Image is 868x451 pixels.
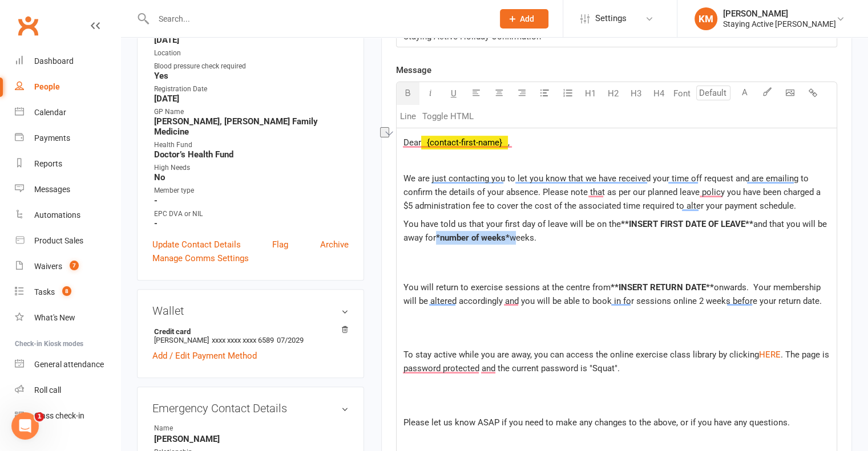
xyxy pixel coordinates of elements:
span: 07/2029 [277,336,304,344]
span: , [508,137,510,148]
li: [PERSON_NAME] [152,326,349,346]
span: Please let us know ASAP if you need to make any changes to the above, or if you have any questions. [403,417,790,428]
span: Dear [403,137,421,148]
a: Messages [15,177,120,202]
button: U [442,82,465,105]
a: Tasks 8 [15,279,120,305]
div: Calendar [34,108,66,117]
button: Add [500,9,548,29]
div: General attendance [34,360,104,369]
a: Update Contact Details [152,238,241,251]
a: Clubworx [14,11,42,40]
div: Blood pressure check required [154,61,349,72]
strong: - [154,196,349,206]
a: Class kiosk mode [15,403,120,429]
span: We are just contacting you to let you know that we have received your time off request and are em... [403,173,823,211]
strong: Doctor’s Health Fund [154,149,349,160]
div: Name [154,423,248,434]
h3: Emergency Contact Details [152,402,349,415]
a: Flag [272,238,288,251]
a: General attendance kiosk mode [15,352,120,377]
input: Default [696,86,730,100]
button: H4 [648,82,671,105]
div: [PERSON_NAME] [723,9,836,19]
div: Roll call [34,385,61,395]
div: Member type [154,185,349,196]
button: H3 [625,82,648,105]
a: Waivers 7 [15,254,120,279]
a: Archive [320,238,349,251]
div: KM [695,7,717,30]
span: HERE [759,350,781,360]
input: Search... [150,11,485,27]
span: You will return to exercise sessions at the centre from [403,282,611,292]
div: GP Name [154,107,349,117]
span: 7 [70,261,79,270]
span: onwards. Your membership will be altered accordingly and you will be able to book in for sessions... [403,282,823,306]
strong: - [154,218,349,229]
a: Roll call [15,377,120,403]
div: Location [154,48,349,59]
span: 1 [35,412,44,421]
button: H2 [602,82,625,105]
div: Tasks [34,287,55,296]
strong: [DATE] [154,94,349,104]
span: **INSERT RETURN DATE** [611,282,714,292]
div: Staying Active [PERSON_NAME] [723,19,836,29]
div: Automations [34,210,80,220]
div: Class check-in [34,411,84,420]
div: Health Fund [154,140,349,151]
label: Message [396,63,431,77]
a: Automations [15,202,120,228]
strong: [PERSON_NAME] [154,434,349,444]
span: Staying Active Holiday Confirmation [403,31,541,42]
span: U [451,88,457,99]
div: Product Sales [34,236,83,245]
a: Reports [15,151,120,177]
a: Manage Comms Settings [152,251,249,265]
span: To stay active while you are away, you can access the online exercise class library by clicking [403,350,759,360]
span: and that you will be away for [403,219,829,243]
span: weeks. [510,233,536,243]
a: Payments [15,125,120,151]
span: *number of weeks* [436,233,510,243]
span: You have told us that your first day of leave will be on the [403,219,621,229]
div: High Needs [154,162,349,173]
span: 8 [62,286,71,296]
span: **INSERT FIRST DATE OF LEAVE** [621,219,753,229]
strong: [DATE] [154,35,349,45]
strong: No [154,172,349,182]
span: Add [520,14,534,23]
strong: [PERSON_NAME], [PERSON_NAME] Family Medicine [154,116,349,137]
div: EPC DVA or NIL [154,209,349,220]
strong: Credit card [154,327,343,336]
a: Dashboard [15,48,120,74]
a: Product Sales [15,228,120,254]
a: Calendar [15,100,120,125]
div: What's New [34,313,75,322]
button: Line [397,105,419,128]
span: Settings [595,6,627,31]
div: People [34,82,60,91]
iframe: Intercom live chat [11,412,39,440]
div: Messages [34,185,70,194]
button: A [733,82,756,105]
span: xxxx xxxx xxxx 6589 [212,336,274,344]
div: Reports [34,159,62,168]
button: H1 [579,82,602,105]
button: Font [671,82,693,105]
div: Dashboard [34,56,74,66]
a: People [15,74,120,100]
div: Payments [34,133,70,143]
a: Add / Edit Payment Method [152,349,257,363]
a: What's New [15,305,120,331]
h3: Wallet [152,304,349,317]
button: Toggle HTML [419,105,477,128]
strong: Yes [154,71,349,81]
div: Registration Date [154,84,349,95]
div: Waivers [34,262,62,271]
